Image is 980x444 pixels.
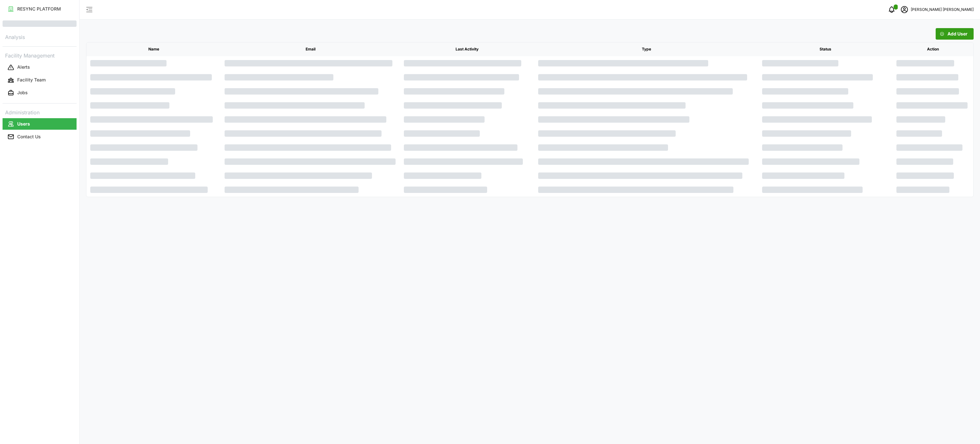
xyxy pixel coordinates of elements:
button: RESYNC PLATFORM [3,3,77,15]
th: Status [758,42,893,56]
a: Alerts [3,61,77,74]
th: Name [86,42,221,56]
p: Jobs [17,89,28,96]
a: Jobs [3,87,77,99]
p: Alerts [17,64,30,70]
th: Last Activity [400,42,534,56]
th: Action [893,42,973,56]
th: Type [534,42,758,56]
button: Jobs [3,87,77,99]
p: Analysis [3,32,77,41]
a: Facility Team [3,74,77,87]
a: RESYNC PLATFORM [3,3,77,15]
span: Add User [947,28,968,39]
button: Contact Us [3,131,77,142]
p: Facility Team [17,77,46,83]
button: Users [3,118,77,130]
th: Email [221,42,400,56]
p: RESYNC PLATFORM [17,6,61,12]
p: Administration [3,107,77,117]
p: Facility Management [3,50,77,60]
button: Add User [936,28,974,40]
button: notifications [885,3,898,16]
button: Alerts [3,62,77,73]
a: Users [3,118,77,130]
p: [PERSON_NAME] [PERSON_NAME] [911,7,974,13]
button: schedule [898,3,911,16]
a: Contact Us [3,130,77,143]
button: Facility Team [3,74,77,86]
p: Users [17,121,30,127]
p: Contact Us [17,134,41,140]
